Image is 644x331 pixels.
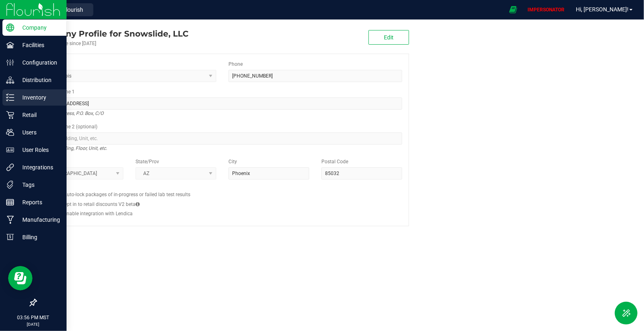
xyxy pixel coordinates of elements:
label: Opt in to retail discounts V2 beta [64,201,140,208]
p: Company [14,23,63,32]
inline-svg: User Roles [6,146,14,154]
i: Street address, P.O. Box, C/O [43,108,103,118]
p: Manufacturing [14,215,63,225]
p: [DATE] [4,321,63,327]
p: Inventory [14,93,63,102]
p: Retail [14,110,63,120]
p: Integrations [14,162,63,172]
inline-svg: Billing [6,233,14,241]
h2: Configs [43,186,402,191]
p: Tags [14,180,63,190]
inline-svg: Inventory [6,93,14,102]
label: Enable integration with Lendica [64,210,133,217]
iframe: Resource center [8,266,32,290]
input: Address [43,97,402,110]
div: Account active since [DATE] [36,40,188,47]
label: Address Line 2 (optional) [43,123,97,130]
p: User Roles [14,145,63,155]
p: 03:56 PM MST [4,314,63,321]
inline-svg: Tags [6,181,14,189]
input: Postal Code [321,167,402,180]
inline-svg: Configuration [6,58,14,67]
inline-svg: Retail [6,111,14,119]
inline-svg: Integrations [6,163,14,171]
inline-svg: Facilities [6,41,14,49]
inline-svg: Manufacturing [6,216,14,224]
button: Edit [368,30,409,45]
p: Reports [14,197,63,207]
inline-svg: Reports [6,198,14,206]
div: Snowslide, LLC [36,28,188,40]
p: Configuration [14,58,63,67]
span: Edit [384,34,394,41]
p: Distribution [14,75,63,85]
label: Auto-lock packages of in-progress or failed lab test results [64,191,190,198]
inline-svg: Company [6,24,14,32]
label: Phone [228,61,243,68]
inline-svg: Users [6,128,14,136]
p: IMPERSONATOR [524,6,568,13]
i: Suite, Building, Floor, Unit, etc. [43,143,107,153]
p: Users [14,128,63,137]
span: Open Ecommerce Menu [504,2,522,17]
p: Facilities [14,40,63,50]
p: Billing [14,232,63,242]
label: City [228,158,237,165]
input: (123) 456-7890 [228,70,402,82]
input: Suite, Building, Unit, etc. [43,132,402,145]
button: Toggle Menu [615,302,638,325]
inline-svg: Distribution [6,76,14,84]
span: Hi, [PERSON_NAME]! [576,6,629,13]
label: State/Prov [136,158,159,165]
label: Postal Code [321,158,348,165]
input: City [228,167,309,180]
